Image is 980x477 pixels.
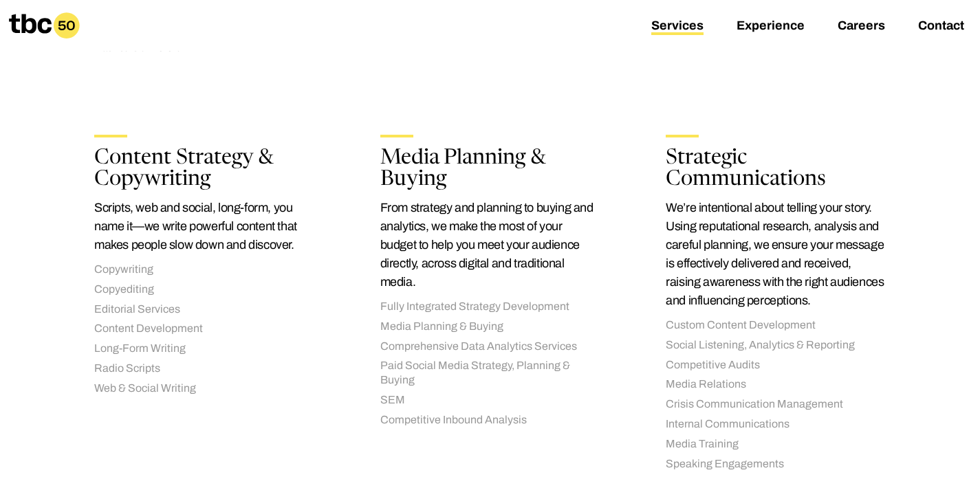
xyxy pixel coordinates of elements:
li: Crisis Communication Management [666,397,886,412]
li: Content Development [94,322,314,336]
li: Editorial Services [94,302,314,317]
h2: Strategic Communications [666,148,886,190]
h2: Media Planning & Buying [380,148,600,190]
li: Speaking Engagements [666,457,886,472]
li: Fully Integrated Strategy Development [380,300,600,314]
li: SEM [380,393,600,408]
li: Internal Communications [666,417,886,432]
li: Copywriting [94,263,314,277]
a: Services [651,19,704,35]
li: Media Training [666,437,886,452]
h2: Content Strategy & Copywriting [94,148,314,190]
li: Web & Social Writing [94,381,314,396]
a: Contact [918,19,964,35]
li: Media Relations [666,377,886,392]
li: Custom Content Development [666,318,886,333]
a: Experience [737,19,805,35]
li: Media Planning & Buying [380,320,600,334]
li: Competitive Inbound Analysis [380,413,600,428]
p: Scripts, web and social, long-form, you name it—we write powerful content that makes people slow ... [94,199,314,254]
li: Radio Scripts [94,362,314,376]
li: Comprehensive Data Analytics Services [380,340,600,354]
a: Careers [838,19,885,35]
li: Social Listening, Analytics & Reporting [666,338,886,353]
li: Long-Form Writing [94,342,314,356]
li: Competitive Audits [666,358,886,373]
li: Copyediting [94,282,314,297]
p: We’re intentional about telling your story. Using reputational research, analysis and careful pla... [666,199,886,310]
li: Paid Social Media Strategy, Planning & Buying [380,359,600,388]
p: From strategy and planning to buying and analytics, we make the most of your budget to help you m... [380,199,600,291]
